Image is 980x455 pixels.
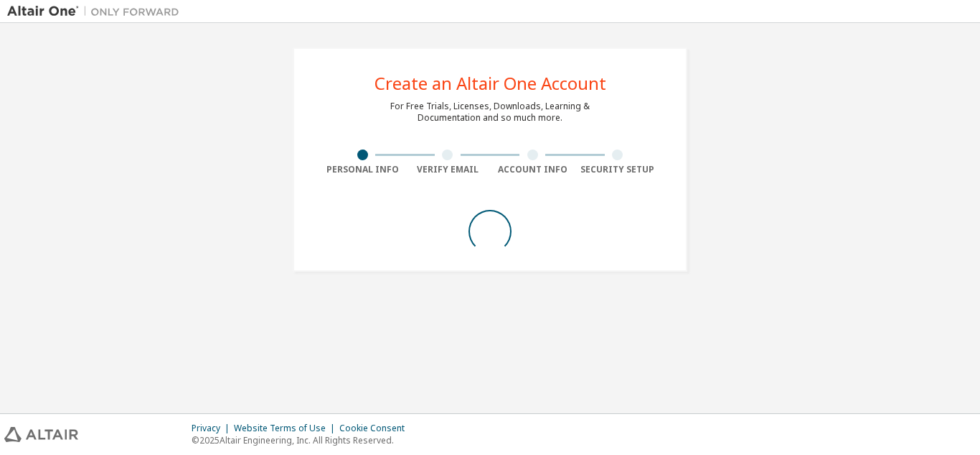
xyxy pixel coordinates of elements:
[490,164,575,175] div: Account Info
[192,434,413,446] p: © 2025 Altair Engineering, Inc. All Rights Reserved.
[374,75,606,92] div: Create an Altair One Account
[320,164,405,175] div: Personal Info
[234,423,339,434] div: Website Terms of Use
[4,427,78,442] img: altair_logo.svg
[7,4,187,19] img: Altair One
[339,423,413,434] div: Cookie Consent
[192,423,234,434] div: Privacy
[390,101,590,124] div: For Free Trials, Licenses, Downloads, Learning & Documentation and so much more.
[405,164,491,175] div: Verify Email
[575,164,661,175] div: Security Setup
